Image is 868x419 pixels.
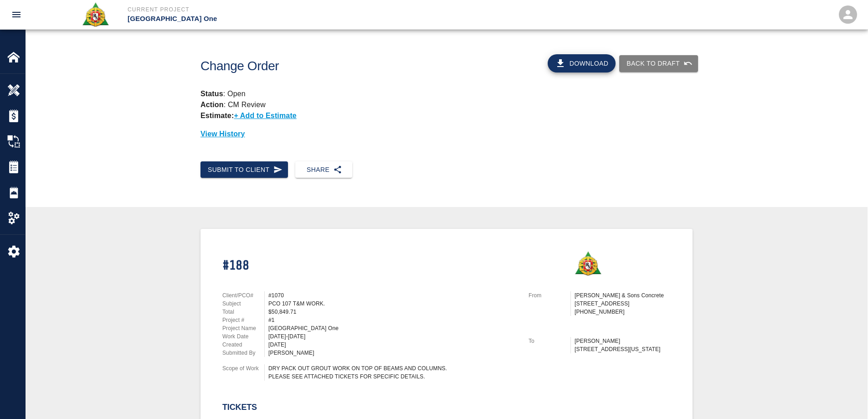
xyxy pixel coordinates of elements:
[574,251,602,276] img: Roger & Sons Concrete
[529,337,570,345] p: To
[575,345,671,353] p: [STREET_ADDRESS][US_STATE]
[200,99,693,110] p: : CM Review
[575,300,671,308] p: [STREET_ADDRESS]
[200,88,693,99] p: : Open
[234,112,297,119] p: + Add to Estimate
[268,300,518,308] div: PCO 107 T&M WORK.
[268,364,518,381] div: DRY PACK OUT GROUT WORK ON TOP OF BEAMS AND COLUMNS. PLEASE SEE ATTACHED TICKETS FOR SPECIFIC DET...
[222,291,264,300] p: Client/PCO#
[222,364,264,372] p: Scope of Work
[222,324,264,332] p: Project Name
[619,55,698,72] button: Back to Draft
[128,14,483,24] p: [GEOGRAPHIC_DATA] One
[268,308,518,316] div: $50,849.71
[268,324,518,332] div: [GEOGRAPHIC_DATA] One
[200,161,288,178] button: Submit to Client
[200,59,484,74] h1: Change Order
[268,316,518,324] div: #1
[200,90,223,98] strong: Status
[822,375,868,419] iframe: Chat Widget
[5,4,27,26] button: open drawer
[222,341,264,349] p: Created
[268,349,518,357] div: [PERSON_NAME]
[222,332,264,341] p: Work Date
[529,291,570,300] p: From
[575,291,671,300] p: [PERSON_NAME] & Sons Concrete
[575,337,671,345] p: [PERSON_NAME]
[222,403,671,413] h2: Tickets
[222,316,264,324] p: Project #
[128,5,483,14] p: Current Project
[268,291,518,300] div: #1070
[200,101,224,109] strong: Action
[295,161,352,178] button: Share
[222,300,264,308] p: Subject
[200,112,234,119] strong: Estimate:
[222,308,264,316] p: Total
[222,258,249,273] h1: #188
[82,2,109,27] img: Roger & Sons Concrete
[200,129,693,140] p: View History
[222,349,264,357] p: Submitted By
[575,308,671,316] p: [PHONE_NUMBER]
[268,341,518,349] div: [DATE]
[548,54,616,72] button: Download
[268,332,518,341] div: [DATE]-[DATE]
